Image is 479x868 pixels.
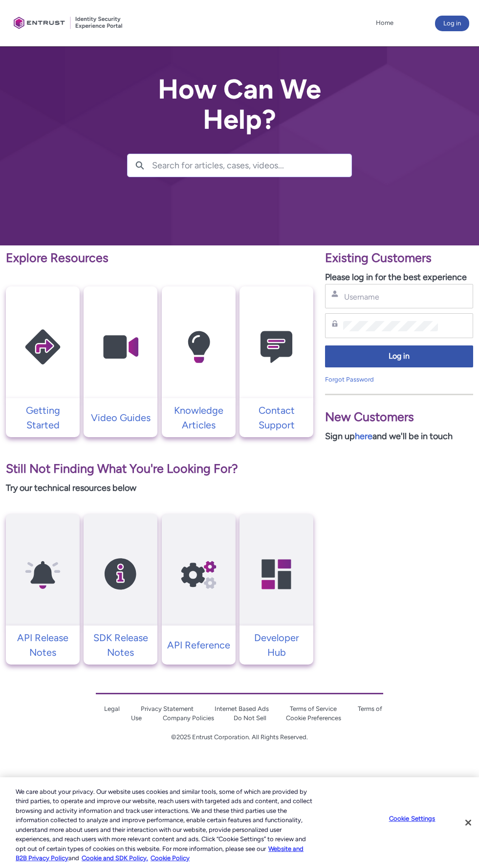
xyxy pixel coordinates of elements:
a: Company Policies [163,714,214,722]
img: Developer Hub [239,533,313,616]
a: Cookie and SDK Policy. [82,854,148,862]
a: Getting Started [6,403,80,432]
a: Do Not Sell [234,714,266,722]
p: Getting Started [11,403,75,432]
a: API Reference [162,638,236,652]
input: Search for articles, cases, videos... [152,154,351,177]
button: Cookie Settings [382,809,443,828]
img: Knowledge Articles [162,305,236,389]
img: API Release Notes [6,533,80,616]
a: Terms of Service [290,705,337,712]
div: We care about your privacy. Our website uses cookies and similar tools, some of which are provide... [16,787,313,863]
input: Username [343,292,438,302]
a: Legal [104,705,120,712]
button: Log in [435,16,469,31]
p: Video Guides [88,410,152,425]
p: Try our technical resources below [6,482,313,495]
p: Sign up and we'll be in touch [325,430,473,443]
p: New Customers [325,408,473,426]
a: here [355,431,372,442]
button: Close [457,812,479,833]
button: Log in [325,345,473,367]
p: API Release Notes [11,630,75,660]
p: ©2025 Entrust Corporation. All Rights Reserved. [96,732,383,742]
a: Video Guides [84,410,157,425]
a: Developer Hub [239,630,313,660]
img: Contact Support [239,305,313,389]
a: API Release Notes [6,630,80,660]
h2: How Can We Help? [127,74,352,134]
p: Still Not Finding What You're Looking For? [6,460,313,478]
p: Developer Hub [244,630,308,660]
p: SDK Release Notes [88,630,152,660]
a: Privacy Statement [141,705,194,712]
a: Forgot Password [325,376,374,383]
span: Log in [331,351,467,362]
a: Cookie Policy [151,854,190,862]
p: Contact Support [244,403,308,432]
p: Existing Customers [325,249,473,267]
p: API Reference [167,638,231,652]
img: SDK Release Notes [84,533,157,616]
a: Knowledge Articles [162,403,236,432]
p: Knowledge Articles [167,403,231,432]
button: Search [128,154,152,177]
a: Cookie Preferences [286,714,341,722]
a: Home [373,16,396,30]
a: Internet Based Ads [215,705,269,712]
p: Please log in for the best experience [325,271,473,284]
p: Explore Resources [6,249,313,267]
a: SDK Release Notes [84,630,157,660]
img: Video Guides [84,305,157,389]
a: Contact Support [239,403,313,432]
img: Getting Started [6,305,80,389]
img: API Reference [162,533,236,616]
